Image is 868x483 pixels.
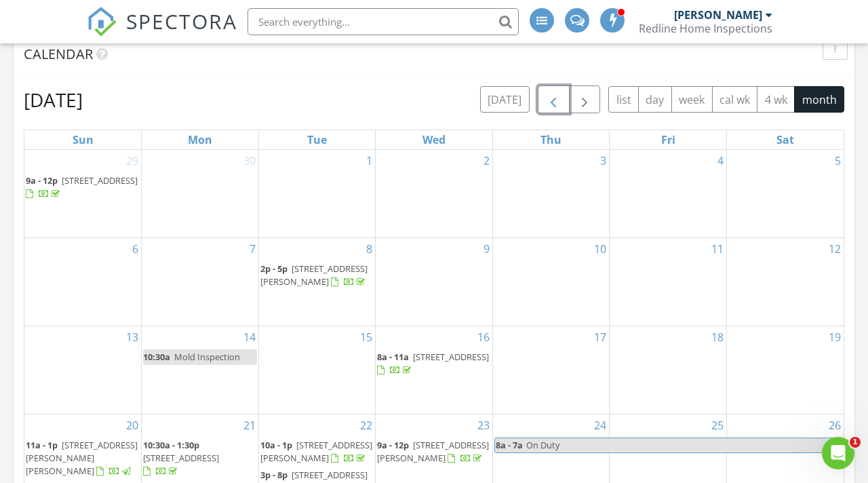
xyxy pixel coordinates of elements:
span: [STREET_ADDRESS][PERSON_NAME] [260,439,372,464]
span: Calendar [24,45,93,63]
span: 11a - 1p [26,439,58,451]
button: [DATE] [480,86,530,113]
td: Go to July 15, 2025 [258,326,376,414]
a: Go to July 25, 2025 [709,414,726,436]
a: 2p - 5p [STREET_ADDRESS][PERSON_NAME] [260,263,368,288]
td: Go to July 8, 2025 [258,237,376,326]
a: Thursday [538,130,564,149]
input: Search everything... [248,8,519,35]
span: 8a - 7a [495,438,524,452]
a: Go to July 6, 2025 [130,238,141,260]
a: Go to July 11, 2025 [709,238,726,260]
span: 1 [850,437,861,448]
a: Go to June 29, 2025 [123,150,141,172]
button: Previous month [538,85,570,113]
td: Go to July 12, 2025 [726,237,844,326]
span: [STREET_ADDRESS][PERSON_NAME] [260,263,368,288]
a: 10:30a - 1:30p [STREET_ADDRESS] [143,438,257,480]
a: 9a - 12p [STREET_ADDRESS][PERSON_NAME] [377,439,489,464]
a: Go to July 12, 2025 [826,238,844,260]
a: Go to July 23, 2025 [475,414,492,436]
span: 9a - 12p [377,439,409,451]
span: 2p - 5p [260,263,288,275]
a: 9a - 12p [STREET_ADDRESS] [26,174,138,199]
a: Go to July 7, 2025 [247,238,258,260]
span: [STREET_ADDRESS] [413,351,489,363]
a: Go to July 18, 2025 [709,326,726,348]
button: week [671,86,713,113]
span: On Duty [526,439,559,451]
td: Go to July 7, 2025 [142,237,259,326]
img: The Best Home Inspection Software - Spectora [87,7,117,37]
td: Go to July 5, 2025 [726,150,844,237]
td: Go to June 30, 2025 [142,150,259,237]
span: 10a - 1p [260,439,292,451]
a: Go to July 13, 2025 [123,326,141,348]
td: Go to July 9, 2025 [376,237,493,326]
td: Go to July 6, 2025 [24,237,142,326]
iframe: Intercom live chat [822,437,854,469]
a: Go to July 16, 2025 [475,326,492,348]
span: 10:30a [143,351,170,363]
a: Monday [185,130,215,149]
a: Go to July 4, 2025 [715,150,726,172]
a: Go to July 8, 2025 [363,238,375,260]
span: SPECTORA [126,7,237,35]
td: Go to July 1, 2025 [258,150,376,237]
td: Go to July 2, 2025 [376,150,493,237]
a: Go to July 3, 2025 [597,150,609,172]
a: 9a - 12p [STREET_ADDRESS][PERSON_NAME] [377,438,491,467]
td: Go to July 18, 2025 [610,326,727,414]
a: Go to July 24, 2025 [591,414,609,436]
a: Sunday [70,130,96,149]
button: list [608,86,639,113]
a: SPECTORA [87,18,237,47]
span: 10:30a - 1:30p [143,439,199,451]
a: 10a - 1p [STREET_ADDRESS][PERSON_NAME] [260,439,372,464]
span: [STREET_ADDRESS][PERSON_NAME][PERSON_NAME] [26,439,138,477]
td: Go to July 17, 2025 [492,326,610,414]
a: Go to July 1, 2025 [363,150,375,172]
button: Next month [569,85,601,113]
button: month [794,86,844,113]
td: Go to July 16, 2025 [376,326,493,414]
div: Redline Home Inspections [639,22,772,35]
a: 11a - 1p [STREET_ADDRESS][PERSON_NAME][PERSON_NAME] [26,439,138,477]
td: Go to July 11, 2025 [610,237,727,326]
a: Wednesday [420,130,448,149]
a: Go to July 2, 2025 [481,150,492,172]
a: Go to July 5, 2025 [832,150,844,172]
td: Go to July 14, 2025 [142,326,259,414]
a: 10:30a - 1:30p [STREET_ADDRESS] [143,439,219,477]
a: 11a - 1p [STREET_ADDRESS][PERSON_NAME][PERSON_NAME] [26,438,140,480]
td: Go to July 19, 2025 [726,326,844,414]
a: Go to June 30, 2025 [241,150,258,172]
td: Go to June 29, 2025 [24,150,142,237]
a: Go to July 19, 2025 [826,326,844,348]
h2: [DATE] [24,86,83,113]
a: 10a - 1p [STREET_ADDRESS][PERSON_NAME] [260,438,374,467]
button: day [638,86,672,113]
div: [PERSON_NAME] [674,8,762,22]
span: [STREET_ADDRESS] [62,174,138,187]
span: Mold Inspection [174,351,240,363]
span: 9a - 12p [26,174,58,187]
a: Go to July 9, 2025 [481,238,492,260]
td: Go to July 13, 2025 [24,326,142,414]
span: 8a - 11a [377,351,409,363]
span: [STREET_ADDRESS] [143,452,219,464]
a: 8a - 11a [STREET_ADDRESS] [377,349,491,379]
a: Saturday [774,130,797,149]
td: Go to July 10, 2025 [492,237,610,326]
a: Go to July 17, 2025 [591,326,609,348]
a: Go to July 10, 2025 [591,238,609,260]
button: cal wk [712,86,758,113]
a: Friday [658,130,678,149]
a: 9a - 12p [STREET_ADDRESS] [26,173,140,202]
td: Go to July 4, 2025 [610,150,727,237]
button: 4 wk [757,86,795,113]
a: Go to July 14, 2025 [241,326,258,348]
a: Go to July 21, 2025 [241,414,258,436]
a: Tuesday [304,130,330,149]
a: 2p - 5p [STREET_ADDRESS][PERSON_NAME] [260,261,374,290]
